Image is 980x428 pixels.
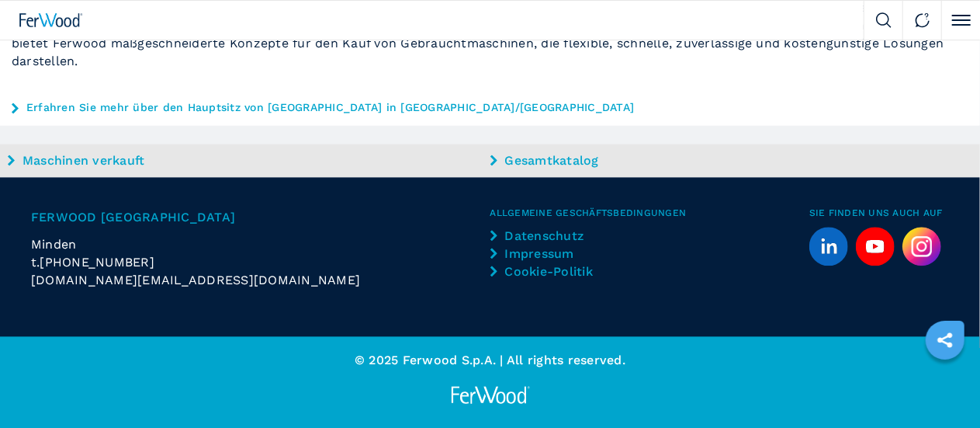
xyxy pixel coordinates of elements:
span: Minden [31,237,77,252]
div: t. [31,253,490,271]
button: Click to toggle menu [941,1,980,40]
p: © 2025 Ferwood S.p.A. | All rights reserved. [35,352,945,369]
a: Cookie-Politik [490,263,620,280]
span: [DOMAIN_NAME][EMAIL_ADDRESS][DOMAIN_NAME] [31,271,360,289]
a: Impressum [490,245,620,263]
img: Instagram [902,227,941,266]
img: Ferwood [19,13,83,27]
img: Search [876,12,892,28]
span: Sie finden uns auch auf [809,208,949,217]
img: Contact us [915,12,930,28]
a: youtube [856,227,895,266]
span: [PHONE_NUMBER] [40,253,155,271]
iframe: Chat [914,358,968,416]
a: Erfahren Sie mehr über den Hauptsitz von [GEOGRAPHIC_DATA] in [GEOGRAPHIC_DATA]/[GEOGRAPHIC_DATA] [26,102,634,113]
a: Maschinen verkauft [8,151,487,169]
a: Datenschutz [490,227,620,245]
a: Gesamtkatalog [490,151,969,169]
span: Ferwood [GEOGRAPHIC_DATA] [31,208,490,226]
a: linkedin [809,227,848,266]
span: Allgemeine Geschäftsbedingungen [490,208,810,217]
a: sharethis [926,321,964,360]
img: Ferwood [448,385,532,405]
